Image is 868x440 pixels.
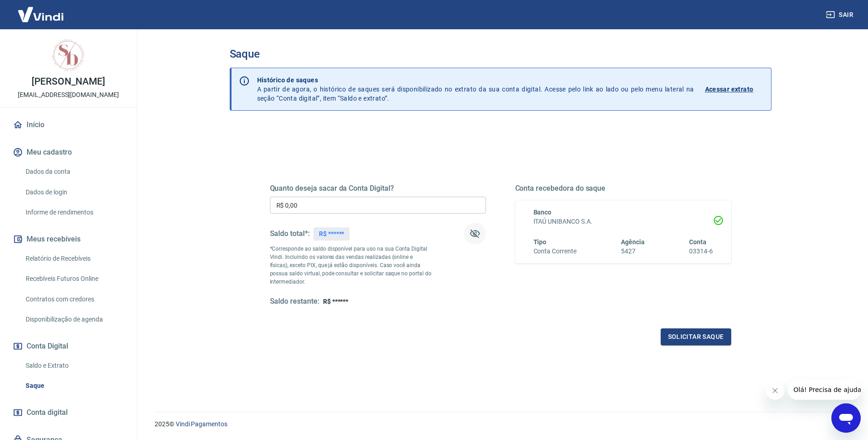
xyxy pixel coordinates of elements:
span: Conta [689,238,706,246]
span: Conta digital [27,406,68,419]
a: Dados de login [22,183,126,202]
a: Contratos com credores [22,290,126,309]
h6: Conta Corrente [534,247,577,256]
a: Dados da conta [22,162,126,181]
iframe: Botão para abrir a janela de mensagens [831,403,861,433]
iframe: Fechar mensagem [766,381,784,400]
a: Início [11,115,126,135]
iframe: Mensagem da empresa [788,380,861,400]
span: Tipo [534,238,547,246]
p: *Corresponde ao saldo disponível para uso na sua Conta Digital Vindi. Incluindo os valores das ve... [270,245,432,286]
button: Meus recebíveis [11,229,126,249]
a: Disponibilização de agenda [22,310,126,329]
span: Banco [534,209,552,216]
h3: Saque [230,48,771,60]
h5: Quanto deseja sacar da Conta Digital? [270,184,486,193]
span: Olá! Precisa de ajuda? [5,6,77,14]
a: Conta digital [11,402,126,423]
button: Sair [824,6,857,23]
a: Saldo e Extrato [22,356,126,375]
a: Relatório de Recebíveis [22,249,126,268]
h6: ITAÚ UNIBANCO S.A. [534,217,713,226]
a: Recebíveis Futuros Online [22,269,126,288]
h6: 03314-6 [689,247,713,256]
button: Conta Digital [11,336,126,356]
button: Solicitar saque [661,328,731,345]
p: Histórico de saques [257,75,694,85]
p: [PERSON_NAME] [32,77,105,86]
img: da6affc6-e9e8-4882-94b9-39dc5199d7ef.jpeg [50,37,87,73]
button: Meu cadastro [11,142,126,162]
img: Vindi [11,0,70,28]
p: A partir de agora, o histórico de saques será disponibilizado no extrato da sua conta digital. Ac... [257,75,694,103]
h5: Saldo total*: [270,229,310,238]
a: Saque [22,376,126,395]
span: Agência [621,238,645,246]
h5: Conta recebedora do saque [515,184,731,193]
a: Informe de rendimentos [22,203,126,222]
p: 2025 © [155,419,846,429]
p: Acessar extrato [705,85,754,94]
a: Vindi Pagamentos [176,420,227,428]
h5: Saldo restante: [270,297,319,306]
a: Acessar extrato [705,75,764,103]
h6: 5427 [621,247,645,256]
p: [EMAIL_ADDRESS][DOMAIN_NAME] [18,90,119,100]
